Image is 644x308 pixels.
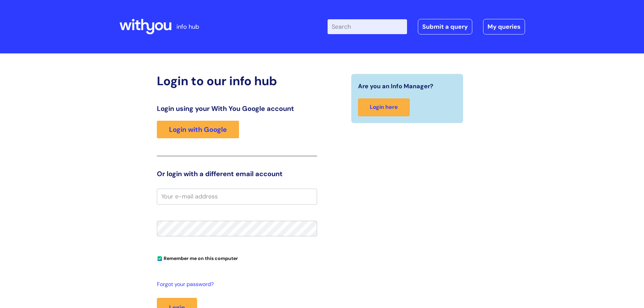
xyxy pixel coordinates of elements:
a: My queries [483,19,525,34]
a: Login here [358,98,410,116]
input: Your e-mail address [157,189,317,204]
input: Search [328,19,407,34]
p: info hub [176,21,199,32]
input: Remember me on this computer [158,257,162,261]
h3: Or login with a different email account [157,170,317,178]
a: Forgot your password? [157,280,314,289]
h3: Login using your With You Google account [157,104,317,113]
label: Remember me on this computer [157,254,238,261]
a: Submit a query [418,19,472,34]
div: You can uncheck this option if you're logging in from a shared device [157,253,317,263]
h2: Login to our info hub [157,74,317,88]
span: Are you an Info Manager? [358,81,433,92]
a: Login with Google [157,121,239,138]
